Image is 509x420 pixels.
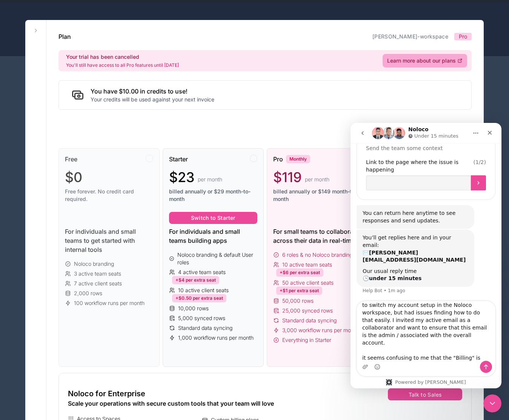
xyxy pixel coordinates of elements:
[169,188,257,203] span: billed annually or $29 month-to-month
[282,336,331,344] span: Everything in Starter
[282,279,334,287] span: 50 active client seats
[74,299,145,307] span: 100 workflow runs per month
[282,251,352,259] span: 6 roles & no Noloco branding
[276,268,323,277] div: +$6 per extra seat
[351,123,501,388] iframe: Intercom live chat
[172,276,219,284] div: +$4 per extra seat
[198,176,222,183] span: per month
[74,270,121,277] span: 3 active team seats
[66,53,179,61] h2: Your trial has been cancelled
[273,188,361,203] span: billed annually or $149 month-to-month
[273,155,283,164] span: Pro
[178,314,225,322] span: 5,000 synced rows
[68,399,332,408] div: Scale your operations with secure custom tools that your team will love
[65,227,153,254] div: For individuals and small teams to get started with internal tools
[91,96,214,103] p: Your credits will be used against your next invoice
[74,280,122,287] span: 7 active client seats
[65,170,82,185] span: $0
[459,33,467,40] span: Pro
[355,122,408,136] button: Reactivate plan
[58,32,71,41] h1: Plan
[273,170,302,185] span: $119
[483,394,501,412] iframe: Intercom live chat
[68,388,145,399] span: Noloco for Enterprise
[276,287,322,295] div: +$1 per extra seat
[282,326,358,334] span: 3,000 workflow runs per month
[372,33,448,40] a: [PERSON_NAME]-workspace
[383,54,467,67] a: Learn more about our plans
[178,305,209,312] span: 10,000 rows
[273,227,361,245] div: For small teams to collaborate across their data in real-time
[282,317,337,324] span: Standard data syncing
[65,155,77,164] span: Free
[66,62,179,68] p: You'll still have access to all Pro features until [DATE]
[91,87,214,96] h2: You have $10.00 in credits to use!
[282,261,332,268] span: 10 active team seats
[172,294,226,302] div: +$0.50 per extra seat
[388,388,462,400] button: Talk to Sales
[169,170,195,185] span: $23
[169,227,257,245] div: For individuals and small teams building apps
[177,251,257,266] span: Noloco branding & default User roles
[286,155,310,163] div: Monthly
[74,290,102,297] span: 2,000 rows
[387,57,456,64] span: Learn more about our plans
[169,212,257,224] button: Switch to Starter
[282,307,333,314] span: 25,000 synced rows
[178,324,232,332] span: Standard data syncing
[282,297,314,305] span: 50,000 rows
[169,155,188,164] span: Starter
[74,260,114,268] span: Noloco branding
[178,287,229,294] span: 10 active client seats
[65,188,153,203] span: Free forever. No credit card required.
[305,176,329,183] span: per month
[178,334,254,342] span: 1,000 workflow runs per month
[178,268,226,276] span: 4 active team seats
